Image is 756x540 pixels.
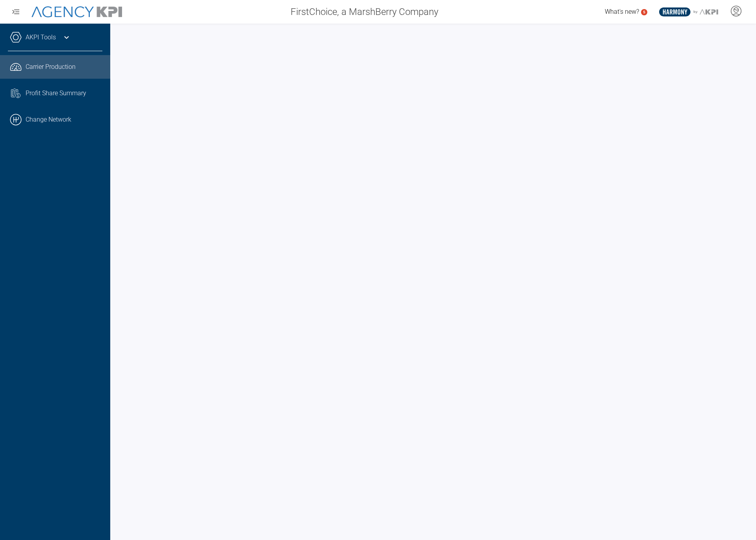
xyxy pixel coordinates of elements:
[26,62,76,72] span: Carrier Production
[291,5,438,19] span: FirstChoice, a MarshBerry Company
[26,33,56,42] a: AKPI Tools
[643,10,645,14] text: 5
[31,6,122,18] img: AgencyKPI
[26,89,86,98] span: Profit Share Summary
[605,8,639,15] span: What's new?
[641,9,647,15] a: 5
